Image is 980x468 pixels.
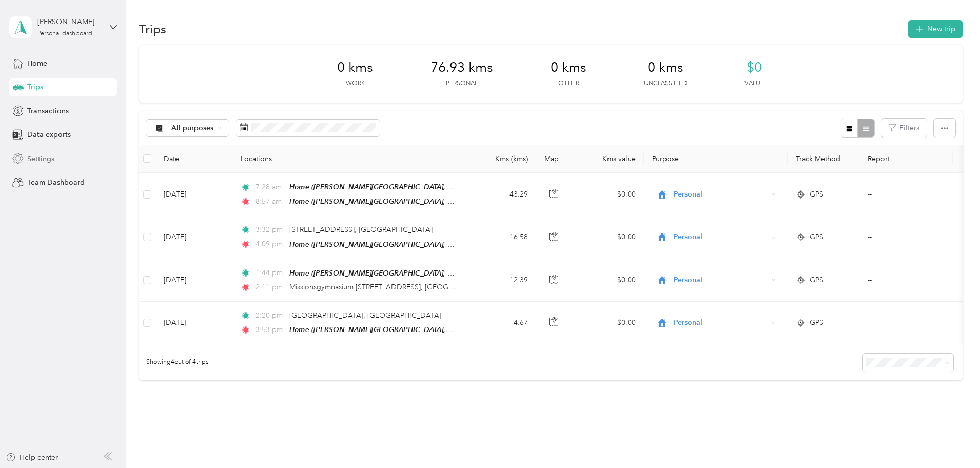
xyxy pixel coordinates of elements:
td: $0.00 [572,216,644,259]
th: Track Method [788,145,859,173]
span: Settings [27,153,54,164]
span: 3:53 pm [256,324,285,336]
span: 2:20 pm [256,310,285,321]
span: 8:57 am [256,196,285,207]
span: Home ([PERSON_NAME][GEOGRAPHIC_DATA], [GEOGRAPHIC_DATA], [GEOGRAPHIC_DATA]) [289,240,597,249]
td: [DATE] [155,259,232,302]
p: Work [346,79,365,88]
th: Map [536,145,572,173]
td: $0.00 [572,259,644,302]
span: All purposes [171,125,214,132]
span: 0 kms [337,60,373,76]
th: Kms (kms) [468,145,536,173]
th: Locations [232,145,468,173]
span: 76.93 kms [430,60,493,76]
td: -- [859,216,953,259]
span: [STREET_ADDRESS], [GEOGRAPHIC_DATA] [289,225,433,234]
span: 4:09 pm [256,239,285,250]
span: 3:32 pm [256,224,285,236]
span: Transactions [27,106,69,116]
p: Personal [446,79,478,88]
span: Trips [27,82,43,92]
div: [PERSON_NAME] [37,16,102,27]
span: Home ([PERSON_NAME][GEOGRAPHIC_DATA], [GEOGRAPHIC_DATA], [GEOGRAPHIC_DATA]) [289,183,597,191]
div: Personal dashboard [37,31,92,37]
span: GPS [810,275,824,286]
span: 0 kms [648,60,683,76]
td: -- [859,173,953,216]
span: Home ([PERSON_NAME][GEOGRAPHIC_DATA], [GEOGRAPHIC_DATA], [GEOGRAPHIC_DATA]) [289,325,597,334]
th: Report [859,145,953,173]
button: Filters [881,119,927,138]
iframe: Everlance-gr Chat Button Frame [923,411,980,468]
button: Help center [6,452,58,463]
span: Personal [674,231,768,243]
td: 16.58 [468,216,536,259]
td: [DATE] [155,216,232,259]
span: [GEOGRAPHIC_DATA], [GEOGRAPHIC_DATA] [289,311,441,320]
span: Personal [674,189,768,200]
td: 4.67 [468,302,536,344]
th: Kms value [572,145,644,173]
span: 7:28 am [256,182,285,193]
td: -- [859,302,953,344]
th: Purpose [644,145,788,173]
h1: Trips [139,24,166,34]
span: GPS [810,317,824,328]
span: Data exports [27,129,71,140]
span: Home ([PERSON_NAME][GEOGRAPHIC_DATA], [GEOGRAPHIC_DATA], [GEOGRAPHIC_DATA]) [289,197,597,206]
td: 12.39 [468,259,536,302]
span: Showing 4 out of 4 trips [139,358,208,367]
span: GPS [810,189,824,200]
span: Home [27,58,47,69]
p: Value [744,79,764,88]
button: New trip [908,20,963,38]
th: Date [155,145,232,173]
td: $0.00 [572,173,644,216]
p: Unclassified [644,79,687,88]
p: Other [558,79,579,88]
td: [DATE] [155,302,232,344]
span: 0 kms [551,60,586,76]
span: Missionsgymnasium [STREET_ADDRESS], [GEOGRAPHIC_DATA], [GEOGRAPHIC_DATA], 48455, [GEOGRAPHIC_DATA] [289,283,679,291]
span: 2:11 pm [256,282,285,293]
td: [DATE] [155,173,232,216]
td: 43.29 [468,173,536,216]
span: 1:44 pm [256,267,285,279]
td: -- [859,259,953,302]
td: $0.00 [572,302,644,344]
span: Home ([PERSON_NAME][GEOGRAPHIC_DATA], [GEOGRAPHIC_DATA], [GEOGRAPHIC_DATA]) [289,269,597,278]
span: Personal [674,275,768,286]
span: Personal [674,317,768,328]
span: GPS [810,231,824,243]
span: $0 [747,60,762,76]
span: Team Dashboard [27,177,85,188]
